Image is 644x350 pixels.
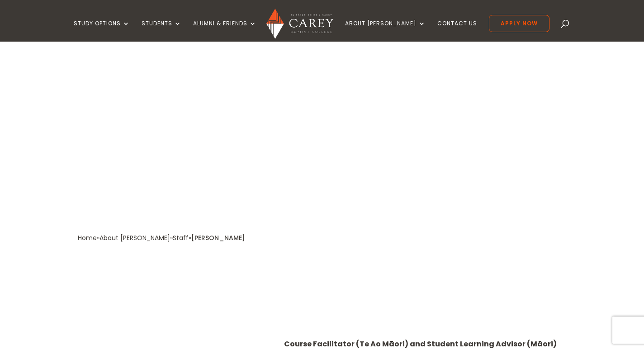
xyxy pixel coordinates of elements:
a: Alumni & Friends [193,20,256,42]
img: Carey Baptist College [266,9,333,39]
a: Home [78,233,97,242]
a: Study Options [74,20,130,42]
a: Contact Us [437,20,477,42]
a: Students [142,20,181,42]
a: About [PERSON_NAME] [345,20,426,42]
a: Staff [173,233,189,242]
div: [PERSON_NAME] [191,232,245,244]
a: Apply Now [489,15,549,32]
strong: Course Facilitator (Te Ao Māori) and Student Learning Advisor (Māori) [284,339,557,349]
a: About [PERSON_NAME] [99,233,170,242]
div: » » » [78,232,191,244]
